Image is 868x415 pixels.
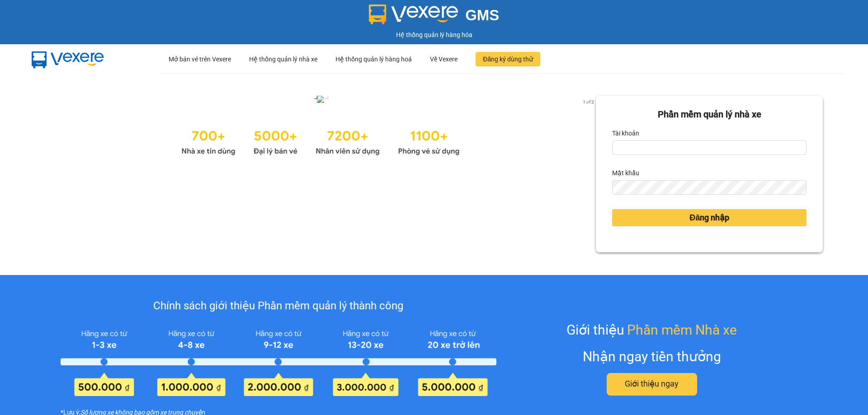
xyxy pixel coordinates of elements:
[369,14,500,21] a: GMS
[612,180,807,195] input: Mật khẩu
[483,54,533,64] span: Đăng ký dùng thử
[181,124,460,158] img: Statistics.png
[465,7,499,23] span: GMS
[2,30,866,40] div: Hệ thống quản lý hàng hóa
[607,373,697,396] button: Giới thiệu ngay
[566,319,737,340] div: Giới thiệu
[583,96,596,106] button: next slide / item
[324,95,328,98] li: slide item 2
[580,96,596,107] p: 1 of 2
[169,45,231,74] div: Mở bán vé trên Vexere
[369,5,458,24] img: logo 2
[430,45,458,74] div: Về Vexere
[335,45,412,74] div: Hệ thống quản lý hàng hoá
[627,319,737,340] span: Phần mềm Nhà xe
[249,45,317,74] div: Hệ thống quản lý nhà xe
[612,166,639,180] label: Mật khẩu
[689,211,729,224] span: Đăng nhập
[45,96,58,106] button: previous slide / item
[61,298,496,315] div: Chính sách giới thiệu Phần mềm quản lý thành công
[612,209,807,226] button: Đăng nhập
[625,378,679,390] span: Giới thiệu ngay
[583,346,721,367] div: Nhận ngay tiền thưởng
[476,52,540,66] button: Đăng ký dùng thử
[313,95,317,98] li: slide item 1
[612,140,807,155] input: Tài khoản
[612,107,807,121] div: Phần mềm quản lý nhà xe
[23,44,113,74] img: mbUUG5Q.png
[612,126,639,140] label: Tài khoản
[61,326,496,396] img: policy-intruduce-detail.png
